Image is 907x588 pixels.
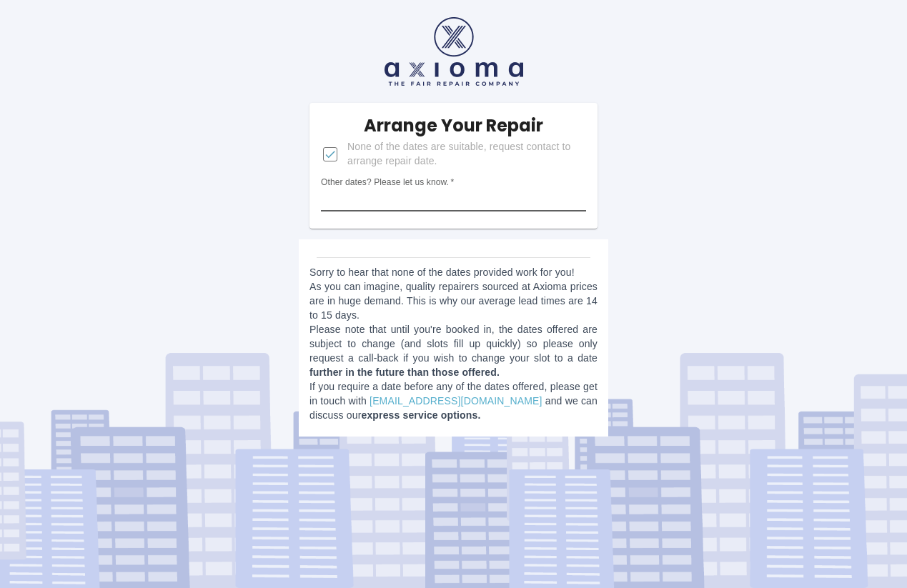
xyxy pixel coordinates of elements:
p: Sorry to hear that none of the dates provided work for you! As you can imagine, quality repairers... [309,265,598,422]
a: [EMAIL_ADDRESS][DOMAIN_NAME] [370,395,542,407]
h5: Arrange Your Repair [364,114,543,137]
b: further in the future than those offered. [309,367,500,378]
b: express service options. [361,409,480,421]
label: Other dates? Please let us know. [321,176,454,189]
span: None of the dates are suitable, request contact to arrange repair date. [347,140,575,169]
img: axioma [385,17,523,86]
